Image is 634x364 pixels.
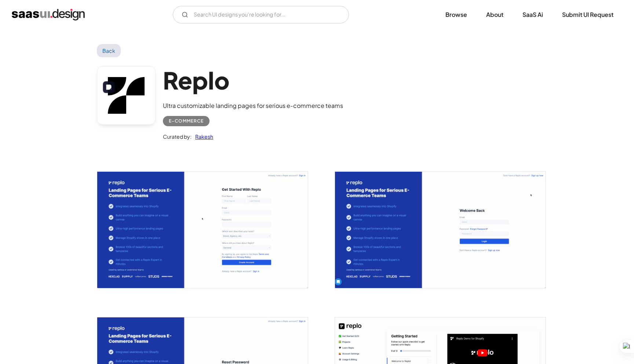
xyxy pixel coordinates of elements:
[163,132,192,141] div: Curated by:
[97,172,308,288] img: 641fb4c0927bd57a1d185f84_replo%20-%20Get%20Started.png
[335,172,546,288] a: open lightbox
[163,66,343,94] h1: Replo
[335,172,546,288] img: 641fb4c019714544b2245658_replo%20-%20Sign%20In.png
[169,117,204,125] div: E-commerce
[192,132,213,141] a: Rakesh
[97,44,121,57] a: Back
[514,7,552,23] a: SaaS Ai
[97,172,308,288] a: open lightbox
[477,7,512,23] a: About
[173,6,349,23] form: Email Form
[12,9,85,21] a: home
[437,7,476,23] a: Browse
[553,7,622,23] a: Submit UI Request
[163,101,343,110] div: Ultra customizable landing pages for serious e-commerce teams
[173,6,349,23] input: Search UI designs you're looking for...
